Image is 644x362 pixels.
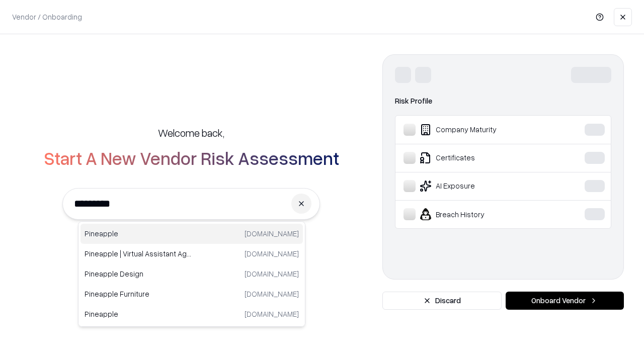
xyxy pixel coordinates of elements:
[245,309,299,319] p: [DOMAIN_NAME]
[404,180,554,192] div: AI Exposure
[245,268,299,279] p: [DOMAIN_NAME]
[245,248,299,259] p: [DOMAIN_NAME]
[245,289,299,299] p: [DOMAIN_NAME]
[404,208,554,220] div: Breach History
[44,148,339,168] h2: Start A New Vendor Risk Assessment
[506,292,624,310] button: Onboard Vendor
[404,152,554,164] div: Certificates
[382,292,502,310] button: Discard
[85,289,192,299] p: Pineapple Furniture
[85,228,192,239] p: Pineapple
[395,95,611,107] div: Risk Profile
[85,309,192,319] p: Pineapple
[85,248,192,259] p: Pineapple | Virtual Assistant Agency
[245,228,299,239] p: [DOMAIN_NAME]
[404,124,554,136] div: Company Maturity
[12,12,82,22] p: Vendor / Onboarding
[85,268,192,279] p: Pineapple Design
[78,221,305,327] div: Suggestions
[158,126,224,140] h5: Welcome back,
